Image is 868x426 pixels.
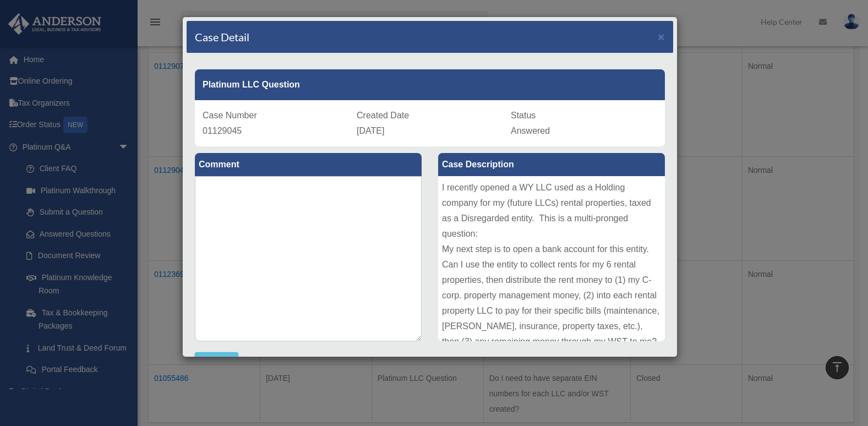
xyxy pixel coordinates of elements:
[195,352,238,369] button: Comment
[357,111,409,120] span: Created Date
[195,69,665,100] div: Platinum LLC Question
[438,176,665,341] div: I recently opened a WY LLC used as a Holding company for my (future LLCs) rental properties, taxe...
[195,153,422,176] label: Comment
[438,153,665,176] label: Case Description
[511,126,550,135] span: Answered
[658,31,665,42] button: Close
[511,111,536,120] span: Status
[203,126,242,135] span: 01129045
[203,111,257,120] span: Case Number
[357,126,384,135] span: [DATE]
[195,29,249,45] h4: Case Detail
[658,30,665,43] span: ×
